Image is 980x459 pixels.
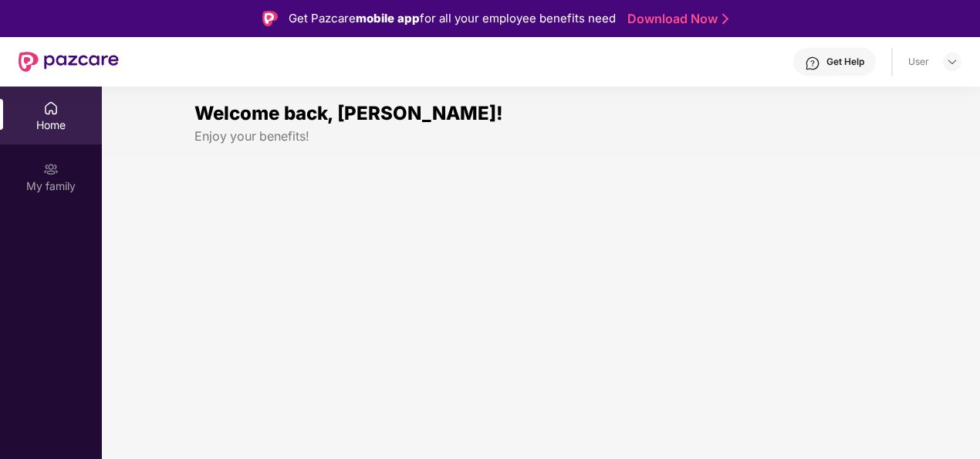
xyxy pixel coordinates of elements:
[356,11,420,25] strong: mobile app
[194,102,503,124] span: Welcome back, [PERSON_NAME]!
[262,11,278,26] img: Logo
[627,11,724,27] a: Download Now
[805,56,820,71] img: svg+xml;base64,PHN2ZyBpZD0iSGVscC0zMngzMiIgeG1sbnM9Imh0dHA6Ly93d3cudzMub3JnLzIwMDAvc3ZnIiB3aWR0aD...
[194,128,887,144] div: Enjoy your benefits!
[826,56,864,68] div: Get Help
[19,52,119,72] img: New Pazcare Logo
[289,9,616,28] div: Get Pazcare for all your employee benefits need
[908,56,929,68] div: User
[43,100,59,116] img: svg+xml;base64,PHN2ZyBpZD0iSG9tZSIgeG1sbnM9Imh0dHA6Ly93d3cudzMub3JnLzIwMDAvc3ZnIiB3aWR0aD0iMjAiIG...
[722,11,728,27] img: Stroke
[946,56,958,68] img: svg+xml;base64,PHN2ZyBpZD0iRHJvcGRvd24tMzJ4MzIiIHhtbG5zPSJodHRwOi8vd3d3LnczLm9yZy8yMDAwL3N2ZyIgd2...
[43,161,59,177] img: svg+xml;base64,PHN2ZyB3aWR0aD0iMjAiIGhlaWdodD0iMjAiIHZpZXdCb3g9IjAgMCAyMCAyMCIgZmlsbD0ibm9uZSIgeG...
